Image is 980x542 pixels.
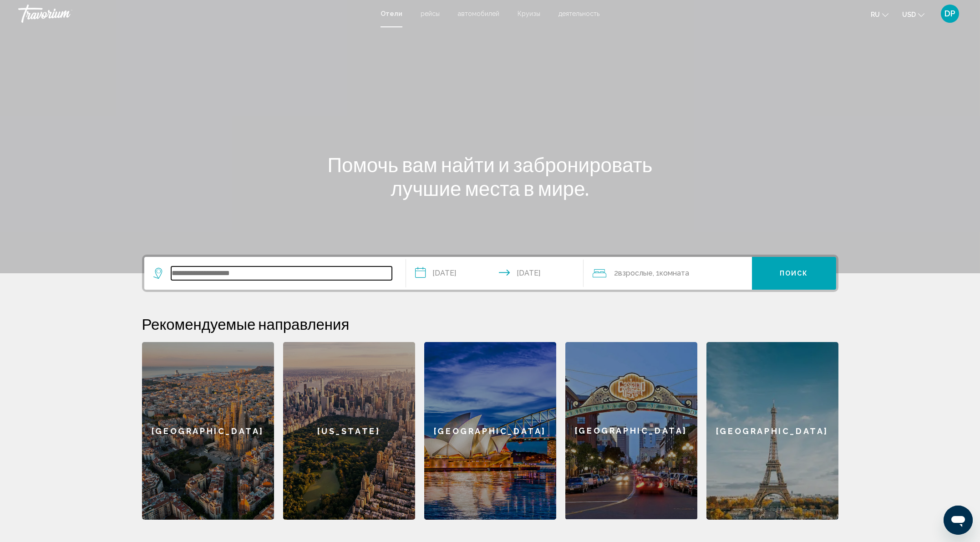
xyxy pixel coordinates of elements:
[584,257,752,290] button: Travelers: 2 adults, 0 children
[424,342,556,520] a: [GEOGRAPHIC_DATA]
[144,257,836,290] div: Search widget
[142,342,274,520] a: [GEOGRAPHIC_DATA]
[381,10,402,17] a: Отели
[565,342,697,520] a: [GEOGRAPHIC_DATA]
[142,315,838,333] h2: Рекомендуемые направления
[871,11,880,18] span: ru
[320,153,661,200] h1: Помочь вам найти и забронировать лучшие места в мире.
[458,10,499,17] a: автомобилей
[565,342,697,519] div: [GEOGRAPHIC_DATA]
[902,11,916,18] span: USD
[559,10,599,17] a: деятельность
[614,267,653,280] span: 2
[421,10,440,17] a: рейсы
[706,342,838,520] a: [GEOGRAPHIC_DATA]
[619,269,653,277] span: Взрослые
[660,269,690,277] span: Комната
[752,257,836,290] button: Поиск
[653,267,690,280] span: , 1
[944,9,955,18] span: DP
[18,5,371,23] a: Travorium
[283,342,415,520] a: [US_STATE]
[518,10,540,17] a: Круизы
[780,270,808,277] span: Поиск
[406,257,584,290] button: Check-in date: Aug 16, 2025 Check-out date: Aug 17, 2025
[944,506,973,535] iframe: Кнопка запуска окна обмена сообщениями
[938,4,962,23] button: User Menu
[871,8,889,21] button: Change language
[902,8,924,21] button: Change currency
